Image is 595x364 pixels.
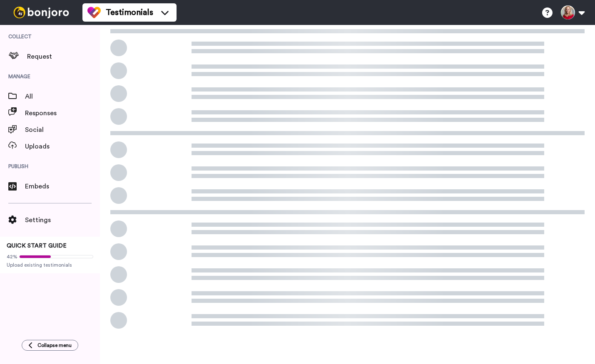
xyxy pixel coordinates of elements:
img: tm-color.svg [87,6,101,19]
button: Collapse menu [22,340,78,351]
span: QUICK START GUIDE [7,243,67,249]
span: Upload existing testimonials [7,262,93,268]
span: Request [27,52,100,62]
span: Collapse menu [37,342,72,349]
span: 42% [7,253,17,260]
span: Settings [25,215,100,225]
span: Embeds [25,181,100,191]
span: Responses [25,108,100,118]
span: Testimonials [106,7,153,18]
span: Uploads [25,141,100,151]
img: bj-logo-header-white.svg [10,7,72,18]
span: Social [25,125,100,135]
span: All [25,92,100,102]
